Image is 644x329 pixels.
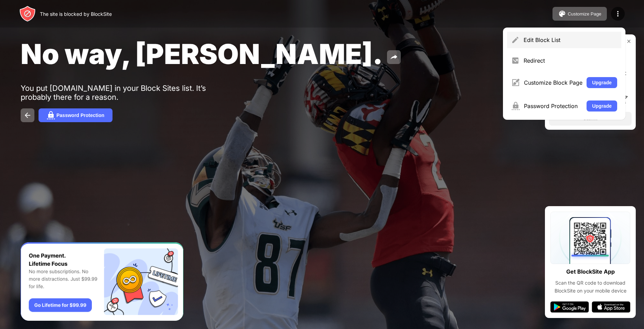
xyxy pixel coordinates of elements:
div: Password Protection [56,113,104,118]
div: Customize Block Page [524,79,582,86]
div: Password Protection [524,103,582,109]
img: qrcode.svg [550,212,630,264]
div: Get BlockSite App [566,267,615,277]
button: Customize Page [552,7,607,21]
div: You put [DOMAIN_NAME] in your Block Sites list. It’s probably there for a reason. [21,84,233,102]
img: menu-customize.svg [511,78,520,87]
img: header-logo.svg [19,6,36,22]
iframe: Banner [21,242,183,321]
img: password.svg [47,111,55,119]
img: menu-icon.svg [614,10,622,18]
img: rate-us-close.svg [626,39,632,44]
div: Edit Block List [524,36,617,43]
div: Customize Page [568,11,601,17]
button: Password Protection [39,108,112,122]
img: menu-redirect.svg [511,56,519,65]
img: back.svg [23,111,32,119]
div: Scan the QR code to download BlockSite on your mobile device [550,279,630,295]
button: Upgrade [587,77,617,88]
button: Upgrade [587,100,617,112]
div: Redirect [524,57,617,64]
img: share.svg [390,53,398,61]
div: The site is blocked by BlockSite [40,11,112,17]
img: menu-password.svg [511,102,520,110]
span: No way, [PERSON_NAME]. [21,37,383,71]
img: app-store.svg [592,301,630,312]
img: pallet.svg [558,10,566,18]
img: menu-pencil.svg [511,36,519,44]
img: google-play.svg [550,301,589,312]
